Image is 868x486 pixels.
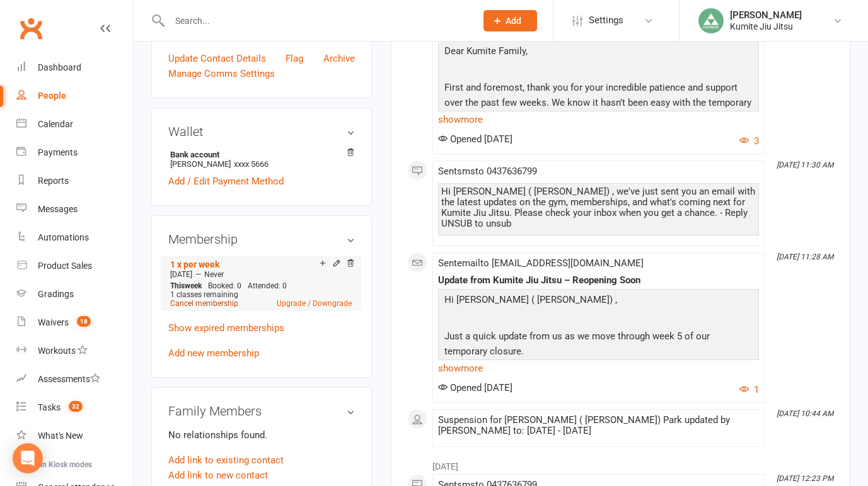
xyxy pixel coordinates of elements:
img: thumb_image1713433996.png [698,8,724,33]
span: Booked: 0 [208,281,241,290]
li: [PERSON_NAME] [168,148,355,171]
div: People [38,91,66,101]
a: Manage Comms Settings [168,66,275,81]
a: People [16,82,133,110]
i: [DATE] 12:23 PM [777,474,833,483]
a: Cancel membership [170,299,238,308]
a: Assessments [16,365,133,393]
div: Waivers [38,317,69,327]
span: [DATE] [170,270,192,279]
span: 18 [77,316,91,327]
div: Kumite Jiu Jitsu [730,21,802,32]
a: Flag [286,51,303,66]
a: Clubworx [15,13,47,44]
h3: Family Members [168,404,355,418]
div: Dashboard [38,62,81,72]
strong: Bank account [170,150,349,159]
a: Upgrade / Downgrade [277,299,352,308]
span: Opened [DATE] [438,382,512,393]
span: Attended: 0 [248,281,287,290]
a: Show expired memberships [168,322,284,334]
p: No relationships found. [168,427,355,443]
a: Tasks 32 [16,393,133,422]
h3: Membership [168,232,355,246]
span: Settings [589,6,623,35]
span: Opened [DATE] [438,133,512,145]
p: First and foremost, thank you for your incredible patience and support over the past few weeks. W... [441,80,756,144]
div: Messages [38,204,78,214]
div: Suspension for [PERSON_NAME] ( [PERSON_NAME]) Park updated by [PERSON_NAME] to: [DATE] - [DATE] [438,415,759,436]
div: [PERSON_NAME] [730,9,802,21]
div: Workouts [38,346,76,356]
span: 32 [69,401,83,412]
button: 1 [739,382,759,397]
a: Messages [16,195,133,223]
a: Reports [16,167,133,195]
p: Just a quick update from us as we move through week 5 of our temporary closure. [441,329,756,362]
i: [DATE] 10:44 AM [777,409,833,418]
div: Calendar [38,119,73,129]
div: Payments [38,147,78,157]
a: show more [438,111,759,128]
a: Waivers 18 [16,308,133,337]
span: 1 classes remaining [170,290,238,299]
a: Automations [16,223,133,252]
a: Add / Edit Payment Method [168,174,284,189]
a: show more [438,359,759,377]
span: Add [506,16,521,26]
div: Hi [PERSON_NAME] ( [PERSON_NAME]) , we've just sent you an email with the latest updates on the g... [441,186,756,229]
div: — [167,269,355,280]
span: Sent sms to 0437636799 [438,166,537,177]
a: Product Sales [16,252,133,280]
a: Add link to new contact [168,468,268,483]
span: Never [204,270,224,279]
input: Search... [166,12,467,30]
div: Reports [38,176,69,186]
a: Add link to existing contact [168,453,284,468]
a: Calendar [16,110,133,138]
span: This [170,281,185,290]
a: Add new membership [168,348,259,359]
a: Gradings [16,280,133,308]
button: 3 [739,133,759,149]
a: Update Contact Details [168,51,266,66]
div: What's New [38,431,83,441]
div: Tasks [38,402,61,412]
div: Product Sales [38,261,92,271]
div: week [167,281,205,290]
div: Gradings [38,289,74,299]
div: Automations [38,232,89,242]
button: Add [483,10,537,31]
p: Hi [PERSON_NAME] ( [PERSON_NAME]) , [441,292,756,310]
a: Dashboard [16,54,133,82]
i: [DATE] 11:30 AM [777,161,833,169]
h3: Wallet [168,125,355,138]
a: 1 x per week [170,259,219,269]
a: Workouts [16,337,133,365]
i: [DATE] 11:28 AM [777,252,833,261]
span: xxxx 5666 [234,159,269,169]
div: Update from Kumite Jiu Jitsu – Reopening Soon [438,275,759,286]
a: Payments [16,138,133,167]
div: Assessments [38,374,100,384]
a: Archive [323,51,355,66]
span: Sent email to [EMAIL_ADDRESS][DOMAIN_NAME] [438,257,644,269]
div: Open Intercom Messenger [13,443,43,473]
li: [DATE] [407,453,834,473]
a: What's New [16,422,133,450]
p: Dear Kumite Family, [441,43,756,62]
